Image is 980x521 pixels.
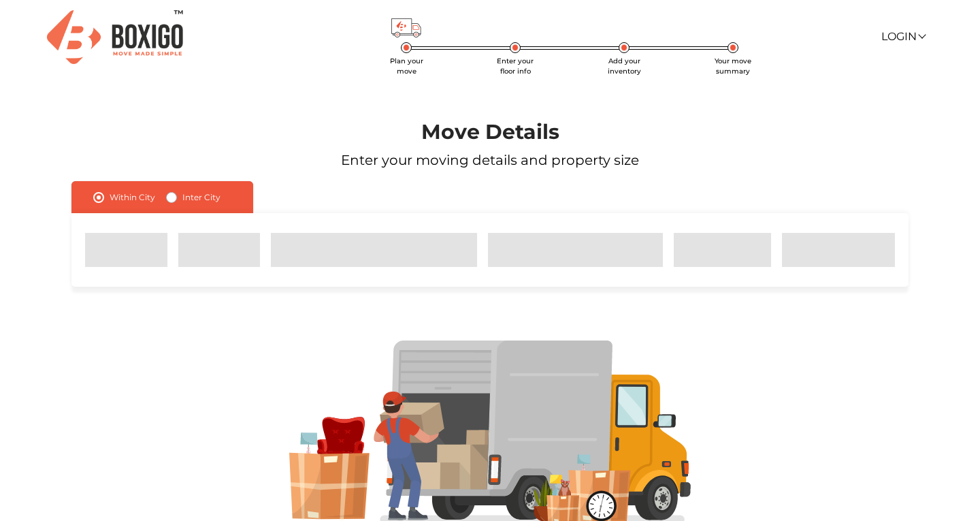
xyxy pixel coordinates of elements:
h1: Move Details [39,120,941,144]
label: Inter City [182,189,220,206]
span: Your move summary [715,57,751,76]
p: Enter your moving details and property size [39,150,941,170]
label: Within City [110,189,155,206]
span: Plan your move [390,57,423,76]
span: Add your inventory [608,57,641,76]
img: Boxigo [47,10,183,64]
a: Login [881,30,925,43]
span: Enter your floor info [497,57,534,76]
